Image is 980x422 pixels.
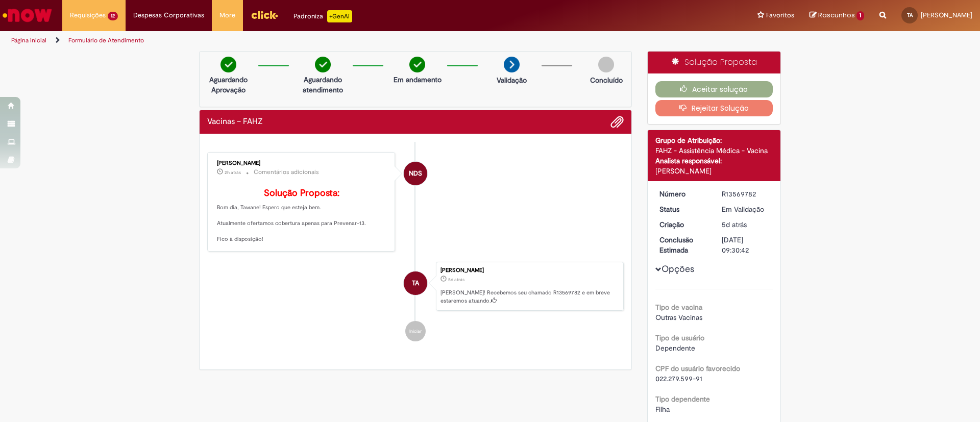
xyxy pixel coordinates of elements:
[722,220,747,229] time: 26/09/2025 10:30:39
[251,7,278,22] img: click_logo_yellow_360x200.png
[722,220,747,229] span: 5d atrás
[590,75,623,85] p: Concluído
[133,10,204,20] span: Despesas Corporativas
[11,36,46,44] a: Página inicial
[1,5,54,26] img: ServiceNow
[652,204,715,214] dt: Status
[70,10,106,20] span: Requisições
[448,277,464,283] time: 26/09/2025 10:30:39
[394,75,442,85] p: Em andamento
[655,166,773,176] div: [PERSON_NAME]
[722,235,769,255] div: [DATE] 09:30:42
[598,57,614,72] img: img-circle-grey.png
[655,405,670,414] span: Filha
[204,75,253,95] p: Aguardando Aprovação
[921,11,972,19] span: [PERSON_NAME]
[207,117,263,127] h2: Vacinas – FAHZ Histórico de tíquete
[448,277,464,283] span: 5d atrás
[655,364,740,373] b: CPF do usuário favorecido
[207,262,624,311] li: Tawane De Almeida
[655,303,702,312] b: Tipo de vacina
[818,10,855,20] span: Rascunhos
[655,81,773,97] button: Aceitar solução
[497,75,527,85] p: Validação
[264,187,339,199] b: Solução Proposta:
[722,219,769,230] div: 26/09/2025 10:30:39
[412,271,419,295] span: TA
[722,189,769,199] div: R13569782
[409,161,422,186] span: NDS
[327,10,352,22] p: +GenAi
[652,189,715,199] dt: Número
[648,52,781,73] div: Solução Proposta
[298,75,348,95] p: Aguardando atendimento
[655,145,773,156] div: FAHZ - Assistência Médica - Vacina
[766,10,794,20] span: Favoritos
[655,135,773,145] div: Grupo de Atribuição:
[655,313,702,322] span: Outras Vacinas
[254,168,319,177] small: Comentários adicionais
[409,57,425,72] img: check-circle-green.png
[220,57,236,72] img: check-circle-green.png
[108,12,118,20] span: 12
[404,162,427,185] div: Natan dos Santos Nunes
[315,57,331,72] img: check-circle-green.png
[652,235,715,255] dt: Conclusão Estimada
[440,267,618,274] div: [PERSON_NAME]
[8,31,646,50] ul: Trilhas de página
[404,271,427,295] div: Tawane De Almeida
[225,169,241,176] span: 2h atrás
[655,156,773,166] div: Analista responsável:
[907,12,913,18] span: TA
[655,333,704,342] b: Tipo de usuário
[655,374,702,383] span: 022.279.599-91
[207,142,624,352] ul: Histórico de tíquete
[217,188,387,243] p: Bom dia, Tawane! Espero que esteja bem. Atualmente ofertamos cobertura apenas para Prevenar-13. F...
[652,219,715,230] dt: Criação
[504,57,520,72] img: arrow-next.png
[217,160,387,166] div: [PERSON_NAME]
[440,289,618,305] p: [PERSON_NAME]! Recebemos seu chamado R13569782 e em breve estaremos atuando.
[293,10,352,22] div: Padroniza
[810,11,864,20] a: Rascunhos
[219,10,235,20] span: More
[655,100,773,116] button: Rejeitar Solução
[68,36,144,44] a: Formulário de Atendimento
[610,115,624,129] button: Adicionar anexos
[856,11,864,20] span: 1
[722,204,769,214] div: Em Validação
[655,343,695,353] span: Dependente
[655,394,710,404] b: Tipo dependente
